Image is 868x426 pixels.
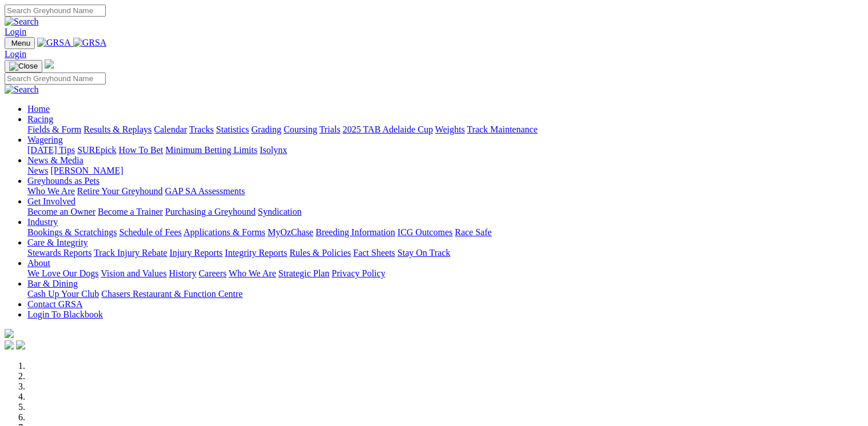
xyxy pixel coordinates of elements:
a: How To Bet [119,145,164,155]
a: We Love Our Dogs [27,268,98,278]
div: Greyhounds as Pets [27,186,863,196]
div: Wagering [27,145,863,155]
a: Wagering [27,135,63,144]
a: 2025 TAB Adelaide Cup [343,124,433,134]
img: Search [5,17,39,27]
button: Toggle navigation [5,60,42,73]
img: twitter.svg [16,340,25,349]
a: Login To Blackbook [27,310,103,319]
a: Rules & Policies [289,248,351,258]
a: Applications & Forms [184,227,265,237]
a: MyOzChase [268,227,313,237]
a: Get Involved [27,196,75,206]
a: Vision and Values [101,268,166,278]
div: Get Involved [27,207,863,217]
a: Login [5,49,26,59]
span: Menu [11,39,30,47]
a: SUREpick [77,145,116,155]
a: Strategic Plan [278,268,329,278]
a: Greyhounds as Pets [27,176,99,186]
a: Login [5,27,26,37]
a: Become a Trainer [98,207,163,216]
a: History [169,268,196,278]
input: Search [5,5,106,17]
div: Care & Integrity [27,248,863,258]
div: Racing [27,124,863,135]
div: About [27,268,863,279]
a: News & Media [27,155,83,165]
a: Isolynx [260,145,287,155]
input: Search [5,73,106,85]
img: logo-grsa-white.png [5,329,14,338]
a: Stewards Reports [27,248,91,258]
a: Calendar [154,124,187,134]
a: Home [27,104,50,114]
div: Bar & Dining [27,289,863,299]
a: Track Injury Rebate [94,248,167,258]
a: Chasers Restaurant & Function Centre [101,289,242,299]
a: Retire Your Greyhound [77,186,163,196]
a: Coursing [284,124,317,134]
a: Injury Reports [169,248,222,258]
img: logo-grsa-white.png [45,59,54,69]
a: Bookings & Scratchings [27,227,117,237]
div: News & Media [27,166,863,176]
a: Race Safe [455,227,491,237]
a: Become an Owner [27,207,95,216]
a: [DATE] Tips [27,145,75,155]
a: Minimum Betting Limits [165,145,257,155]
a: Cash Up Your Club [27,289,99,299]
a: Schedule of Fees [119,227,181,237]
a: Integrity Reports [225,248,287,258]
a: Who We Are [229,268,276,278]
img: GRSA [37,38,71,48]
a: [PERSON_NAME] [50,166,123,175]
a: Weights [435,124,465,134]
a: Care & Integrity [27,238,88,247]
a: GAP SA Assessments [165,186,245,196]
a: Industry [27,217,58,227]
a: Statistics [216,124,249,134]
a: Contact GRSA [27,299,82,309]
a: Results & Replays [83,124,152,134]
img: Search [5,85,39,95]
a: News [27,166,48,175]
a: Stay On Track [397,248,450,258]
a: Breeding Information [316,227,395,237]
a: Purchasing a Greyhound [165,207,256,216]
a: Grading [252,124,281,134]
a: ICG Outcomes [397,227,452,237]
a: Track Maintenance [467,124,537,134]
a: Careers [198,268,226,278]
a: Fact Sheets [353,248,395,258]
a: Privacy Policy [332,268,385,278]
a: Fields & Form [27,124,81,134]
a: About [27,258,50,268]
img: Close [9,62,38,71]
a: Bar & Dining [27,279,78,288]
div: Industry [27,227,863,238]
a: Who We Are [27,186,75,196]
img: GRSA [73,38,107,48]
a: Racing [27,114,53,124]
a: Tracks [189,124,214,134]
img: facebook.svg [5,340,14,349]
button: Toggle navigation [5,37,35,49]
a: Syndication [258,207,301,216]
a: Trials [319,124,340,134]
